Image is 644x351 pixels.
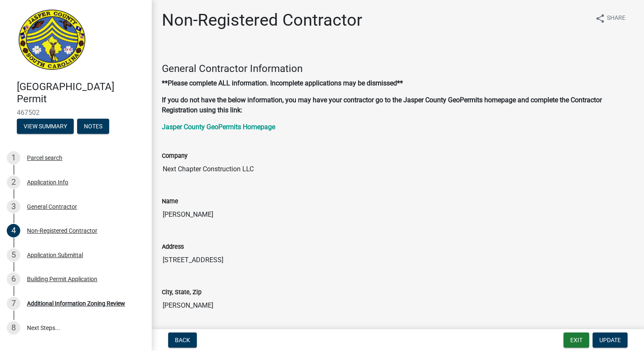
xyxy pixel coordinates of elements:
strong: If you do not have the below information, you may have your contractor go to the Jasper County Ge... [162,96,602,114]
span: Share [607,13,625,24]
a: Jasper County GeoPermits Homepage [162,123,275,131]
div: 6 [7,272,20,286]
span: Back [175,337,190,343]
label: Address [162,244,184,250]
label: Company [162,153,188,159]
div: 1 [7,151,20,165]
strong: **Please complete ALL information. Incomplete applications may be dismissed** [162,79,403,87]
h4: [GEOGRAPHIC_DATA] Permit [17,81,145,105]
div: Parcel search [27,155,62,161]
div: Non-Registered Contractor [27,228,97,234]
div: 7 [7,297,20,310]
div: Additional Information Zoning Review [27,300,125,306]
label: City, State, Zip [162,290,201,295]
div: 2 [7,175,20,189]
button: Exit [563,332,589,348]
div: Application Submittal [27,252,83,258]
button: View Summary [17,119,74,134]
div: Application Info [27,179,68,185]
div: 8 [7,321,20,335]
h1: Non-Registered Contractor [162,10,362,30]
wm-modal-confirm: Summary [17,123,74,130]
div: Building Permit Application [27,276,97,282]
div: 3 [7,200,20,213]
button: Back [168,332,197,348]
label: Name [162,199,178,205]
h4: General Contractor Information [162,63,634,75]
div: 4 [7,224,20,237]
span: Update [599,337,621,343]
button: shareShare [588,10,632,27]
button: Notes [77,119,109,134]
div: 5 [7,248,20,262]
wm-modal-confirm: Notes [77,123,109,130]
img: Jasper County, South Carolina [17,9,87,72]
div: General Contractor [27,204,77,210]
button: Update [593,332,628,348]
i: share [595,13,605,24]
span: 467502 [17,109,135,117]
